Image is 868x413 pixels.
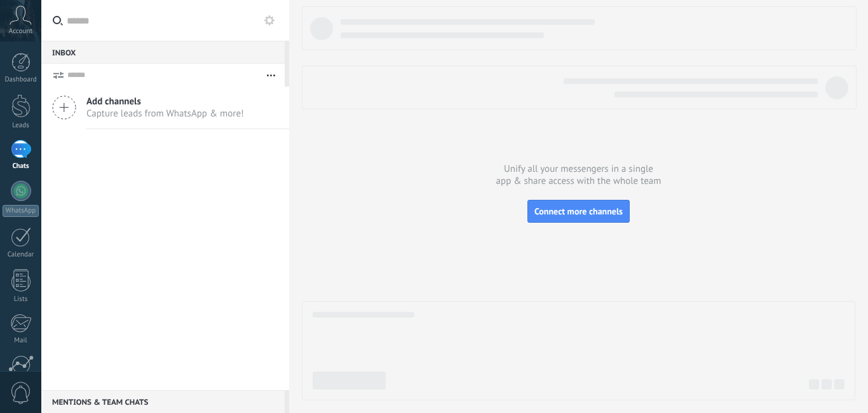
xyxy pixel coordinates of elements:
span: Connect more channels [534,206,623,217]
div: Mentions & Team chats [41,390,285,413]
span: Account [9,27,32,36]
div: Mail [3,337,39,345]
div: WhatsApp [3,205,39,217]
div: Chats [3,162,39,171]
span: Capture leads from WhatsApp & more! [86,108,244,120]
div: Dashboard [3,76,39,84]
div: Leads [3,122,39,130]
span: Add channels [86,95,244,108]
div: Lists [3,295,39,304]
div: Inbox [41,41,285,64]
div: Calendar [3,251,39,259]
button: Connect more channels [527,200,630,223]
